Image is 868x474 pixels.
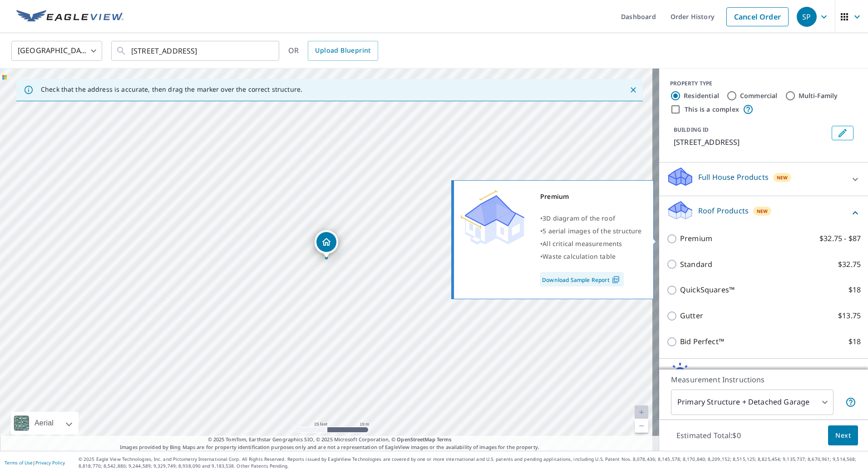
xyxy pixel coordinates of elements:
div: • [540,225,642,237]
div: Dropped pin, building 1, Residential property, 129 Walnut St Brookline, MA 02445 [315,230,338,258]
p: $18 [848,284,861,296]
a: OpenStreetMap [397,436,435,443]
div: • [540,237,642,250]
p: $32.75 [838,259,861,270]
img: Pdf Icon [610,276,622,284]
p: $18 [848,336,861,347]
span: New [757,207,768,215]
p: Standard [680,259,712,270]
p: Gutter [680,310,703,321]
a: Cancel Order [726,7,789,26]
p: Check that the address is accurate, then drag the marker over the correct structure. [41,85,302,94]
a: Privacy Policy [35,459,65,466]
p: | [5,460,65,465]
a: Terms of Use [5,459,33,466]
div: OR [288,41,378,61]
div: Full House ProductsNew [666,166,861,192]
div: [GEOGRAPHIC_DATA] [11,38,102,64]
p: QuickSquares™ [680,284,735,296]
button: Next [828,425,858,446]
p: BUILDING ID [674,126,709,133]
div: Roof ProductsNew [666,200,861,226]
p: [STREET_ADDRESS] [674,137,828,148]
div: Primary Structure + Detached Garage [671,390,833,415]
div: Solar ProductsNew [666,362,861,388]
span: New [777,174,788,181]
span: Waste calculation table [542,252,616,261]
label: Commercial [740,91,778,100]
p: Estimated Total: $0 [669,425,748,445]
a: Upload Blueprint [308,41,378,61]
span: All critical measurements [542,239,622,248]
p: Measurement Instructions [671,374,856,385]
p: $13.75 [838,310,861,321]
span: 3D diagram of the roof [542,214,615,222]
label: Multi-Family [799,91,838,100]
span: Upload Blueprint [315,45,370,56]
div: • [540,212,642,225]
div: Aerial [32,412,56,434]
button: Edit building 1 [832,126,853,140]
span: 5 aerial images of the structure [542,227,641,235]
label: Residential [684,91,719,100]
span: Next [835,430,851,441]
span: Your report will include the primary structure and a detached garage if one exists. [845,397,856,408]
a: Terms [437,436,452,443]
div: Premium [540,190,642,203]
a: Download Sample Report [540,272,624,286]
div: PROPERTY TYPE [670,79,857,88]
p: © 2025 Eagle View Technologies, Inc. and Pictometry International Corp. All Rights Reserved. Repo... [79,456,863,469]
p: Solar Products [698,367,750,378]
p: Roof Products [698,205,749,216]
img: EV Logo [16,10,123,24]
a: Current Level 20, Zoom Out [635,419,648,433]
input: Search by address or latitude-longitude [131,38,261,64]
div: Aerial [11,412,79,434]
label: This is a complex [685,105,739,114]
p: Bid Perfect™ [680,336,724,347]
p: Full House Products [698,172,769,183]
div: SP [797,7,817,27]
p: Premium [680,233,712,244]
p: $32.75 - $87 [819,233,861,244]
img: Premium [461,190,524,245]
div: • [540,250,642,263]
span: © 2025 TomTom, Earthstar Geographics SIO, © 2025 Microsoft Corporation, © [208,436,452,444]
button: Close [627,84,639,96]
a: Current Level 20, Zoom In Disabled [635,405,648,419]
